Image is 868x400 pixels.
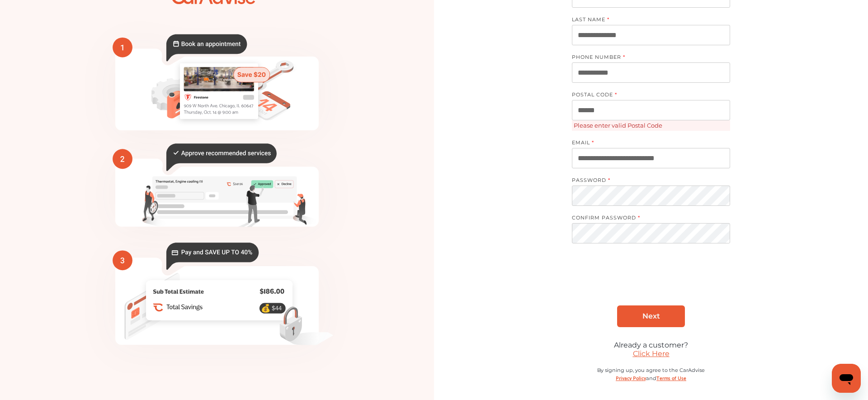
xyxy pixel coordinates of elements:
a: Click Here [633,349,670,358]
a: Terms of Use [656,373,686,382]
iframe: Button to launch messaging window [832,364,861,393]
div: By signing up, you agree to the CarAdvise and [572,367,730,391]
div: Already a customer? [572,341,730,349]
label: CONFIRM PASSWORD [572,214,721,223]
span: Next [642,312,660,320]
span: Please enter valid Postal Code [572,120,730,131]
label: PASSWORD [572,177,721,186]
a: Next [617,305,685,327]
label: EMAIL [572,139,721,148]
a: Privacy Policy [616,373,646,382]
text: 💰 [261,304,271,313]
iframe: To enrich screen reader interactions, please activate Accessibility in Grammarly extension settings [582,263,720,299]
label: PHONE NUMBER [572,54,721,62]
label: POSTAL CODE [572,91,721,100]
label: LAST NAME [572,16,721,25]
